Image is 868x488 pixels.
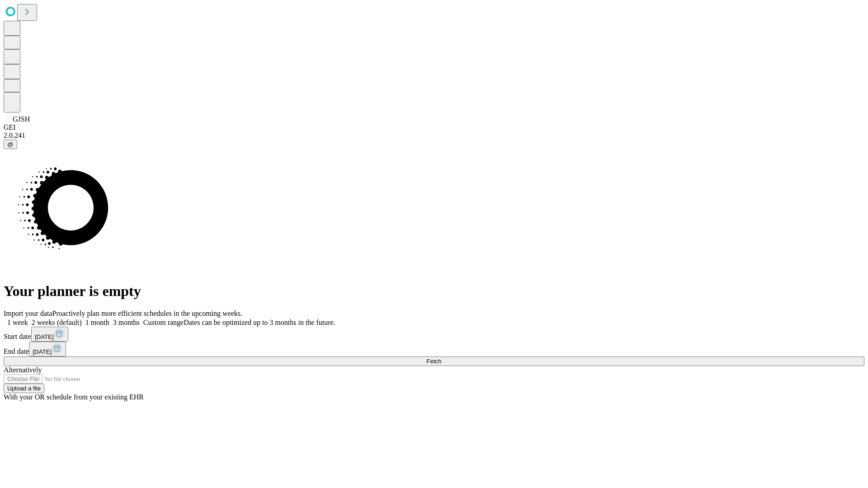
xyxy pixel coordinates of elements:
div: GEI [4,123,864,131]
button: [DATE] [31,327,68,342]
span: GJSH [13,115,30,123]
span: Proactively plan more efficient schedules in the upcoming weeks. [52,310,242,317]
span: 2 weeks (default) [32,319,82,326]
div: End date [4,342,864,357]
button: Fetch [4,357,864,366]
span: Custom range [143,319,184,326]
span: Alternatively [4,366,42,374]
div: 2.0.241 [4,131,864,140]
span: 1 week [7,319,28,326]
span: Fetch [426,358,441,365]
div: Start date [4,327,864,342]
span: 1 month [85,319,109,326]
button: [DATE] [29,342,66,357]
span: [DATE] [33,348,52,355]
span: With your OR schedule from your existing EHR [4,393,144,401]
span: [DATE] [35,333,54,340]
h1: Your planner is empty [4,283,864,300]
span: Dates can be optimized up to 3 months in the future. [184,319,335,326]
button: Upload a file [4,384,44,393]
span: Import your data [4,310,52,317]
span: @ [7,141,14,148]
button: @ [4,140,17,149]
span: 3 months [113,319,140,326]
